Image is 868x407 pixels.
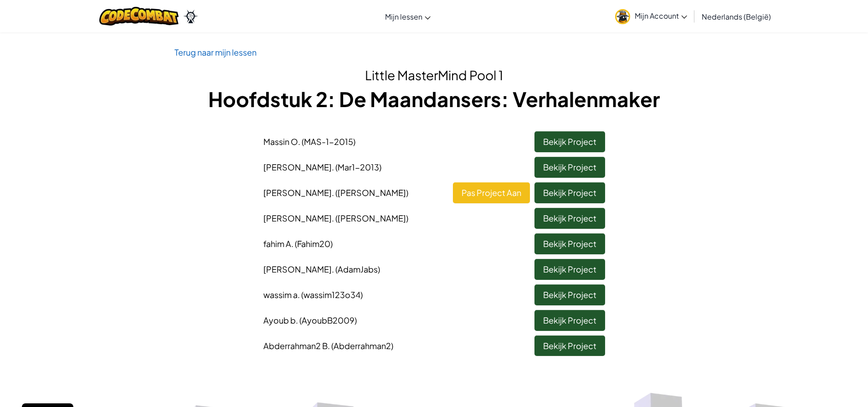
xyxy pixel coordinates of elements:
span: [PERSON_NAME] [263,213,408,223]
img: Ozaria [183,10,198,23]
span: . (Fahim20) [291,238,333,249]
span: [PERSON_NAME] [263,187,408,198]
a: Nederlands (België) [697,4,776,29]
span: . ([PERSON_NAME]) [332,213,408,223]
h2: Little MasterMind Pool 1 [175,66,694,85]
a: Bekijk Project [534,233,605,254]
span: Nederlands (België) [702,12,771,21]
a: Mijn Account [611,2,692,31]
a: Pas Project Aan [453,182,530,203]
img: CodeCombat logo [99,7,179,26]
a: Bekijk Project [534,182,605,203]
a: Terug naar mijn lessen [175,47,257,57]
span: . (Mar1-2013) [332,162,381,172]
span: [PERSON_NAME] [263,162,381,172]
a: Bekijk Project [534,259,605,280]
span: Massin O [263,136,355,147]
span: . (AdamJabs) [332,264,380,274]
span: Mijn Account [635,11,687,21]
a: Bekijk Project [534,157,605,178]
a: Bekijk Project [534,284,605,305]
span: . (wassim123o34) [298,289,363,300]
a: Bekijk Project [534,335,605,356]
a: Mijn lessen [380,4,435,29]
span: [PERSON_NAME] [263,264,380,274]
span: . (MAS-1-2015) [298,136,355,147]
h1: Hoofdstuk 2: De Maandansers: Verhalenmaker [175,85,694,113]
img: avatar [615,9,630,24]
span: . (AyoubB2009) [296,315,357,325]
span: Mijn lessen [385,12,422,21]
a: Bekijk Project [534,131,605,152]
span: . ([PERSON_NAME]) [332,187,408,198]
span: fahim A [263,238,333,249]
span: Abderrahman2 B [263,340,393,351]
span: . (Abderrahman2) [328,340,393,351]
a: Bekijk Project [534,310,605,331]
a: Bekijk Project [534,208,605,229]
span: wassim a [263,289,363,300]
span: Ayoub b [263,315,357,325]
